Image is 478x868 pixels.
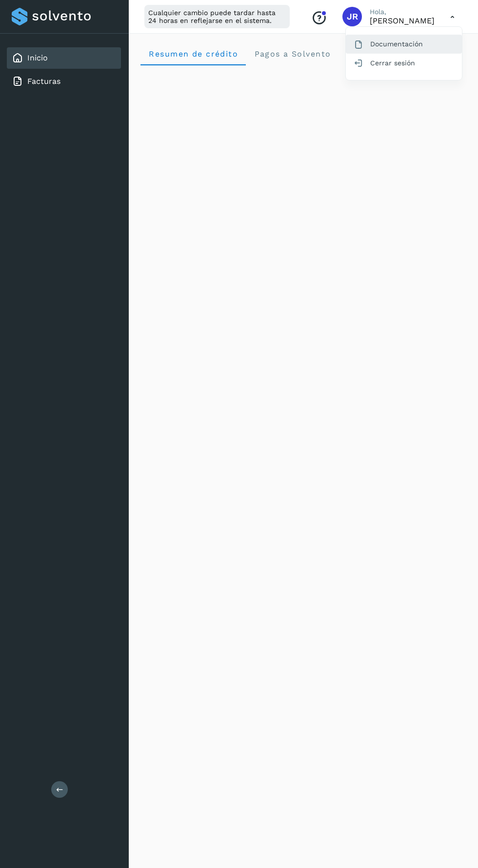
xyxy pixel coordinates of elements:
[27,53,48,62] a: Inicio
[7,71,121,92] div: Facturas
[346,35,462,53] div: Documentación
[7,47,121,69] div: Inicio
[346,54,462,72] div: Cerrar sesión
[27,77,60,86] a: Facturas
